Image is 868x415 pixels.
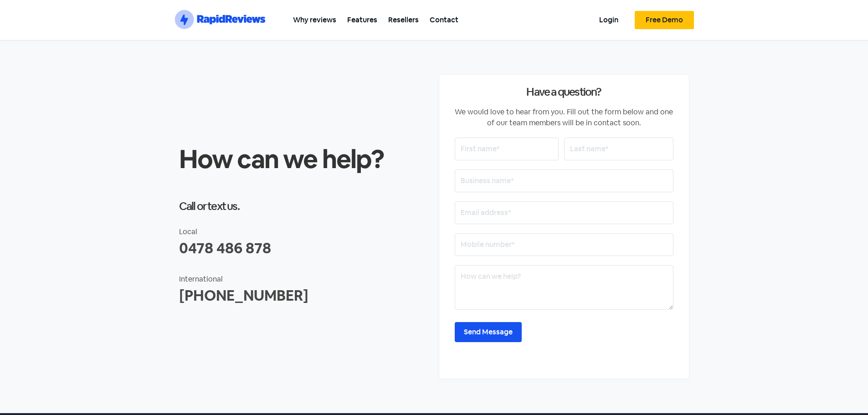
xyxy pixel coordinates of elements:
div: 0478 486 878 [179,237,430,259]
div: [PHONE_NUMBER] [179,285,430,307]
input: Send Message [455,322,522,342]
h2: Have a question? [455,87,673,97]
a: Features [342,10,383,30]
h2: Call or text us. [179,201,430,212]
div: We would love to hear from you. Fill out the form below and one of our team members will be in co... [455,107,673,128]
input: Email address* [455,201,673,224]
a: Why reviews [288,10,342,30]
input: First name* [455,138,559,160]
a: Free Demo [635,11,694,29]
a: Login [594,10,624,30]
h2: How can we help? [179,146,430,172]
input: Business name* [455,169,673,192]
a: Contact [424,10,464,30]
a: Resellers [383,10,424,30]
div: International [179,274,430,285]
div: Local [179,226,430,237]
input: Last name* [564,138,673,160]
span: Free Demo [646,16,683,24]
input: Mobile number* [455,233,673,256]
